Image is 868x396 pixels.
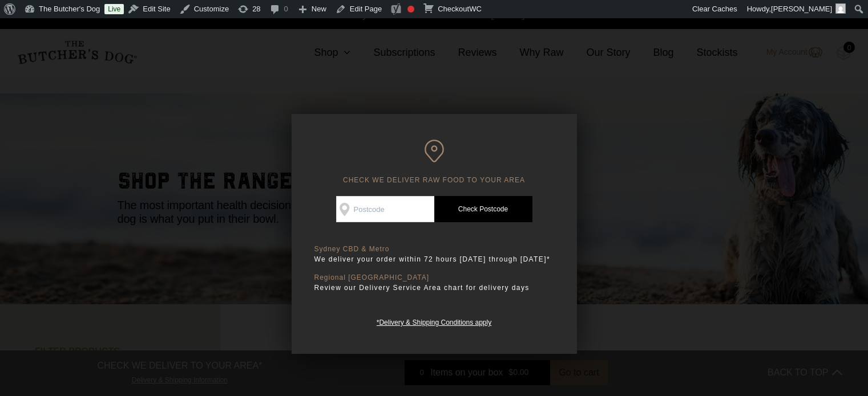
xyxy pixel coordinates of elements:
a: *Delivery & Shipping Conditions apply [377,316,491,326]
h6: CHECK WE DELIVER RAW FOOD TO YOUR AREA [314,140,554,185]
p: Sydney CBD & Metro [314,245,554,254]
p: We deliver your order within 72 hours [DATE] through [DATE]* [314,254,554,265]
p: Regional [GEOGRAPHIC_DATA] [314,273,554,282]
p: Review our Delivery Service Area chart for delivery days [314,282,554,293]
a: Live [104,4,124,14]
span: [PERSON_NAME] [771,5,832,13]
input: Postcode [336,196,434,222]
div: Focus keyphrase not set [407,6,414,13]
a: Check Postcode [434,196,532,222]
